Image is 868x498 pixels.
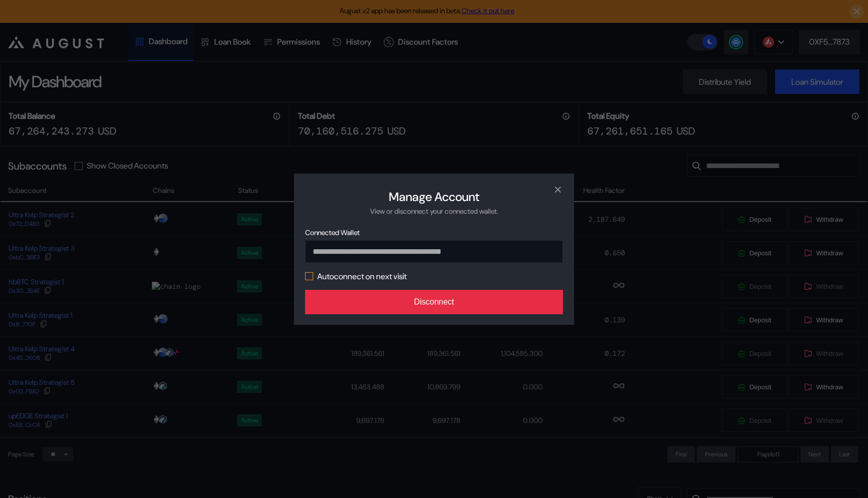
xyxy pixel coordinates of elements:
[550,182,566,198] button: close modal
[305,228,563,237] span: Connected Wallet
[370,207,498,216] div: View or disconnect your connected wallet.
[305,290,563,314] button: Disconnect
[389,189,479,205] h2: Manage Account
[317,271,407,282] label: Autoconnect on next visit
